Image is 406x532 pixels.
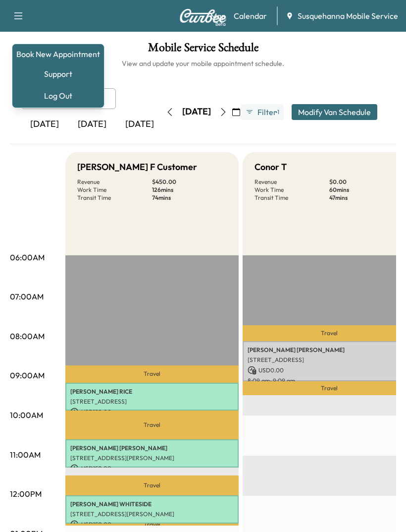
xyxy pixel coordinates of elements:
[215,20,226,28] div: Beta
[254,160,287,174] h5: Conor T
[10,449,41,461] p: 11:00AM
[329,178,404,186] p: $ 0.00
[10,251,45,263] p: 06:00AM
[298,10,398,22] span: Susquehanna Mobile Service
[277,108,279,116] span: 1
[254,186,329,194] p: Work Time
[70,398,234,406] p: [STREET_ADDRESS]
[152,186,227,194] p: 126 mins
[68,113,116,136] div: [DATE]
[65,475,239,495] p: Travel
[70,510,234,518] p: [STREET_ADDRESS][PERSON_NAME]
[70,454,234,462] p: [STREET_ADDRESS][PERSON_NAME]
[257,106,275,118] span: Filter
[21,113,68,136] div: [DATE]
[10,42,396,59] h1: Mobile Service Schedule
[10,330,45,342] p: 08:00AM
[77,178,152,186] p: Revenue
[65,365,239,383] p: Travel
[241,104,284,120] button: Filter●1
[70,444,234,452] p: [PERSON_NAME] [PERSON_NAME]
[10,59,396,68] h6: View and update your mobile appointment schedule.
[329,186,404,194] p: 60 mins
[16,68,100,80] a: Support
[70,464,234,473] p: USD 150.00
[292,104,377,120] button: Modify Van Schedule
[10,291,44,302] p: 07:00AM
[179,9,227,23] img: Curbee Logo
[234,10,267,22] a: Calendar
[254,194,329,202] p: Transit Time
[10,369,45,381] p: 09:00AM
[65,411,239,439] p: Travel
[182,106,211,118] div: [DATE]
[329,194,404,202] p: 47 mins
[16,48,100,60] a: Book New Appointment
[77,160,197,174] h5: [PERSON_NAME] F Customer
[70,520,234,529] p: USD 150.00
[70,388,234,396] p: [PERSON_NAME] RICE
[275,110,277,115] span: ●
[70,500,234,508] p: [PERSON_NAME] WHITESIDE
[116,113,163,136] div: [DATE]
[210,10,226,22] a: MapBeta
[254,178,329,186] p: Revenue
[10,488,42,500] p: 12:00PM
[16,88,100,104] button: Log Out
[10,409,43,421] p: 10:00AM
[77,194,152,202] p: Transit Time
[70,408,234,416] p: USD 150.00
[152,194,227,202] p: 74 mins
[152,178,227,186] p: $ 450.00
[65,524,239,526] p: Travel
[77,186,152,194] p: Work Time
